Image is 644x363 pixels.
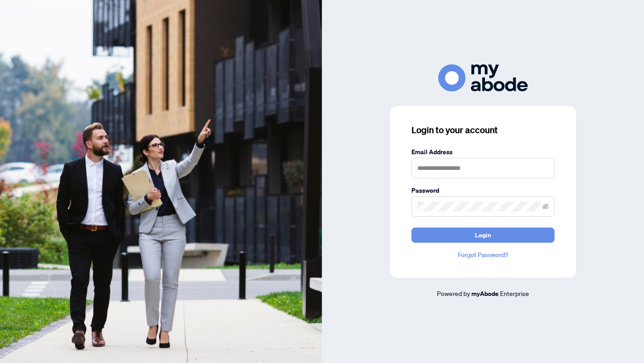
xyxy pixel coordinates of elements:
span: eye-invisible [542,203,549,210]
button: Login [411,228,555,243]
span: Enterprise [500,289,529,297]
h3: Login to your account [411,124,555,136]
label: Password [411,186,555,195]
span: Login [475,228,491,242]
img: ma-logo [438,64,528,92]
label: Email Address [411,147,555,157]
span: Powered by [437,289,470,297]
a: Forgot Password? [411,250,555,260]
a: myAbode [471,289,499,299]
